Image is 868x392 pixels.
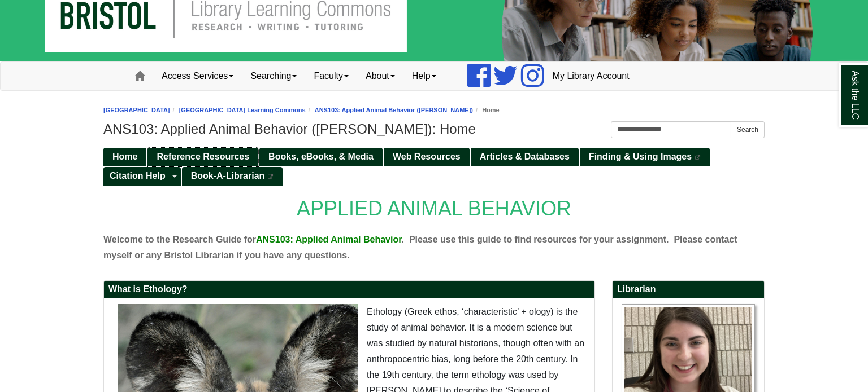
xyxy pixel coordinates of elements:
a: Books, eBooks, & Media [259,148,383,166]
a: About [357,62,403,90]
span: APPLIED ANIMAL BEHAVIOR [297,197,571,220]
span: Reference Resources [157,152,249,161]
i: This link opens in a new window [267,174,274,179]
a: Citation Help [103,167,169,186]
a: Help [403,62,445,90]
span: . Please contact myself or any Bristol Librarian if you have any questions. [103,235,737,260]
a: [GEOGRAPHIC_DATA] Learning Commons [179,107,306,113]
a: Searching [242,62,305,90]
span: Finding & Using Images [589,152,692,161]
span: Home [112,152,137,161]
h2: Librarian [613,281,764,298]
nav: breadcrumb [103,105,765,116]
a: Articles & Databases [471,148,579,166]
span: Welcome to the Research Guide for [103,235,256,244]
button: Search [731,121,765,138]
a: Finding & Using Images [580,148,710,166]
a: Access Services [153,62,242,90]
a: ANS103: Applied Animal Behavior ([PERSON_NAME]) [315,107,473,113]
a: Faculty [305,62,357,90]
i: This link opens in a new window [695,155,701,160]
span: . Please use this guide to find resources for your assignment [402,235,667,244]
span: Articles & Databases [480,152,570,161]
h2: What is Ethology? [104,281,594,298]
li: Home [473,105,500,116]
span: Web Resources [393,152,461,161]
h1: ANS103: Applied Animal Behavior ([PERSON_NAME]): Home [103,121,765,137]
a: Reference Resources [147,148,258,166]
span: Citation Help [110,171,166,180]
a: Book-A-Librarian [182,167,283,186]
a: Web Resources [384,148,470,166]
span: ANS103: Applied Animal Behavior [256,235,402,244]
a: [GEOGRAPHIC_DATA] [103,107,170,113]
span: Book-A-Librarian [191,171,265,180]
span: Books, eBooks, & Media [268,152,374,161]
a: My Library Account [544,62,638,90]
a: Home [103,148,146,166]
div: Guide Pages [103,147,765,185]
